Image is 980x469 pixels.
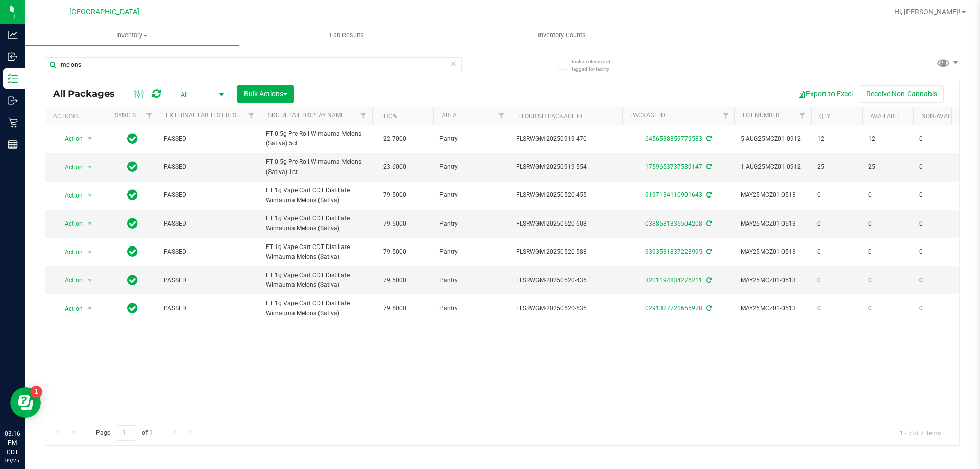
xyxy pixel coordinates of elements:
[237,85,294,103] button: Bulk Actions
[705,248,712,255] span: Sync from Compliance System
[817,134,856,144] span: 12
[705,277,712,284] span: Sync from Compliance System
[8,139,18,150] inline-svg: Reports
[516,162,616,172] span: FLSRWGM-20250919-554
[84,216,96,231] span: select
[316,31,378,40] span: Lab Results
[164,162,254,172] span: PASSED
[630,112,665,119] a: Package ID
[791,85,860,103] button: Export to Excel
[439,134,504,144] span: Pantry
[919,134,958,144] span: 0
[56,160,83,175] span: Action
[919,162,958,172] span: 0
[266,299,366,318] span: FT 1g Vape Cart CDT Distillate Wimauma Melons (Sativa)
[645,163,702,170] a: 1759653737539147
[921,113,967,120] a: Non-Available
[127,132,138,146] span: In Sync
[127,244,138,259] span: In Sync
[87,425,161,441] span: Page of 1
[817,162,856,172] span: 25
[127,216,138,231] span: In Sync
[84,160,96,175] span: select
[378,216,411,231] span: 79.5000
[817,276,856,285] span: 0
[516,190,616,200] span: FLSRWGM-20250520-455
[5,457,20,464] p: 09/25
[266,129,366,149] span: FT 0.5g Pre-Roll Wimauma Melons (Sativa) 5ct
[266,157,366,177] span: FT 0.5g Pre-Roll Wimauma Melons (Sativa) 1ct
[56,273,83,287] span: Action
[741,162,805,172] span: 1-AUG25MCZ01-0912
[868,219,907,229] span: 0
[516,247,616,257] span: FLSRWGM-20250520-588
[84,302,96,316] span: select
[817,304,856,313] span: 0
[705,163,712,170] span: Sync from Compliance System
[8,52,18,62] inline-svg: Inbound
[439,162,504,172] span: Pantry
[741,190,805,200] span: MAY25MCZ01-0513
[516,304,616,313] span: FLSRWGM-20250520-535
[56,216,83,231] span: Action
[450,57,457,70] span: Clear
[164,276,254,285] span: PASSED
[243,107,260,125] a: Filter
[69,8,139,16] span: [GEOGRAPHIC_DATA]
[454,24,669,46] a: Inventory Counts
[45,57,462,72] input: Search Package ID, Item Name, SKU, Lot or Part Number...
[819,113,830,120] a: Qty
[8,117,18,128] inline-svg: Retail
[127,160,138,174] span: In Sync
[817,190,856,200] span: 0
[868,304,907,313] span: 0
[493,107,510,125] a: Filter
[5,429,20,457] p: 03:16 PM CDT
[645,220,702,227] a: 0388581335504208
[380,113,397,120] a: THC%
[24,24,239,46] a: Inventory
[266,270,366,290] span: FT 1g Vape Cart CDT Distillate Wimauma Melons (Sativa)
[24,31,239,40] span: Inventory
[705,135,712,142] span: Sync from Compliance System
[439,219,504,229] span: Pantry
[141,107,158,125] a: Filter
[56,245,83,259] span: Action
[166,112,246,119] a: External Lab Test Result
[127,301,138,315] span: In Sync
[53,113,103,120] div: Actions
[164,304,254,313] span: PASSED
[868,162,907,172] span: 25
[868,190,907,200] span: 0
[741,247,805,257] span: MAY25MCZ01-0513
[164,247,254,257] span: PASSED
[84,188,96,203] span: select
[239,24,454,46] a: Lab Results
[645,305,702,312] a: 0291327721655978
[572,58,623,73] span: Include items not tagged for facility
[439,276,504,285] span: Pantry
[117,425,135,441] input: 1
[718,107,734,125] a: Filter
[705,191,712,199] span: Sync from Compliance System
[8,73,18,84] inline-svg: Inventory
[439,190,504,200] span: Pantry
[741,304,805,313] span: MAY25MCZ01-0513
[56,188,83,203] span: Action
[919,247,958,257] span: 0
[516,219,616,229] span: FLSRWGM-20250520-608
[378,188,411,203] span: 79.5000
[741,134,805,144] span: 5-AUG25MCZ01-0912
[817,247,856,257] span: 0
[266,186,366,205] span: FT 1g Vape Cart CDT Distillate Wimauma Melons (Sativa)
[705,305,712,312] span: Sync from Compliance System
[84,132,96,146] span: select
[645,248,702,255] a: 9393531837223995
[115,112,154,119] a: Sync Status
[439,304,504,313] span: Pantry
[378,273,411,288] span: 79.5000
[439,247,504,257] span: Pantry
[378,132,411,146] span: 22.7000
[127,273,138,287] span: In Sync
[355,107,372,125] a: Filter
